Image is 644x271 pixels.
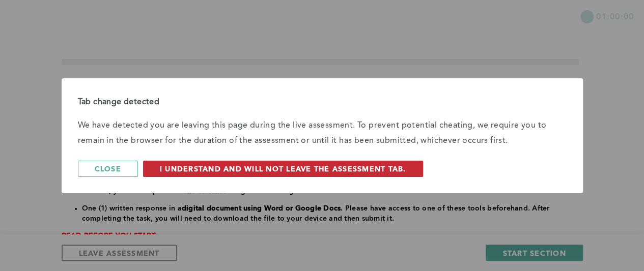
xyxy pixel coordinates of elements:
[160,164,406,173] span: I understand and will not leave the assessment tab.
[78,95,567,110] div: Tab change detected
[95,164,121,173] span: Close
[78,161,138,177] button: Close
[143,161,423,177] button: I understand and will not leave the assessment tab.
[78,118,567,148] p: We have detected you are leaving this page during the live assessment. To prevent potential cheat...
